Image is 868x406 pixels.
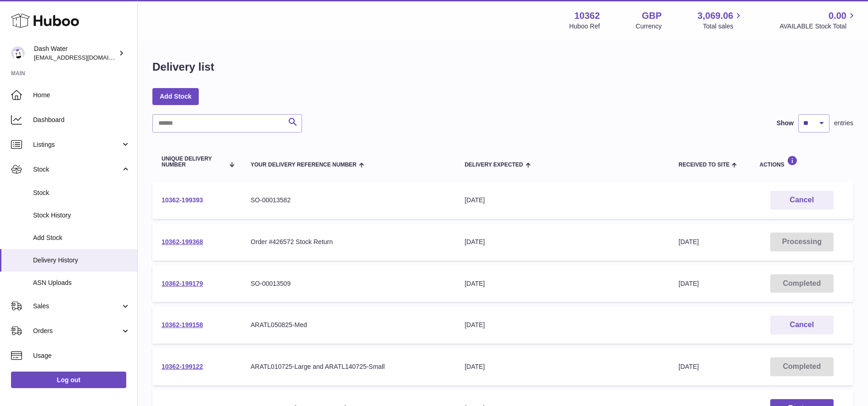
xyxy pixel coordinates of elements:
div: [DATE] [465,238,660,246]
span: Stock History [33,211,130,220]
a: 10362-199158 [162,321,203,328]
div: Order #426572 Stock Return [251,238,446,246]
span: Stock [33,165,121,174]
strong: 10362 [574,10,600,22]
a: Add Stock [152,88,199,105]
span: AVAILABLE Stock Total [779,22,857,31]
button: Cancel [770,191,834,210]
a: 10362-199122 [162,363,203,370]
span: ASN Uploads [33,278,130,287]
span: [DATE] [678,280,699,287]
span: Received to Site [678,162,729,168]
a: 10362-199179 [162,280,203,287]
img: internalAdmin-10362@internal.huboo.com [11,46,25,60]
span: Your Delivery Reference Number [251,162,357,168]
div: Dash Water [34,44,117,62]
div: Currency [636,22,662,31]
a: Log out [11,372,126,388]
div: Huboo Ref [569,22,600,31]
div: [DATE] [465,321,660,329]
span: 0.00 [829,10,846,22]
div: Actions [760,156,844,168]
div: SO-00013582 [251,196,446,205]
span: Sales [33,302,121,311]
span: [DATE] [678,238,699,245]
span: 3,069.06 [698,10,734,22]
span: [DATE] [678,363,699,370]
a: 10362-199368 [162,238,203,245]
label: Show [777,119,794,128]
span: Listings [33,140,121,149]
div: ARATL050825-Med [251,321,446,329]
a: 0.00 AVAILABLE Stock Total [779,10,857,31]
span: Home [33,91,130,100]
span: Delivery Expected [465,162,523,168]
span: entries [834,119,853,128]
strong: GBP [642,10,661,22]
div: [DATE] [465,362,660,371]
div: ARATL010725-Large and ARATL140725-Small [251,362,446,371]
span: Stock [33,189,130,197]
span: Unique Delivery Number [162,156,224,168]
button: Cancel [770,316,834,334]
h1: Delivery list [152,60,214,74]
span: Dashboard [33,116,130,124]
span: Total sales [703,22,744,31]
span: Add Stock [33,234,130,242]
span: Delivery History [33,256,130,265]
span: Orders [33,327,121,335]
span: [EMAIL_ADDRESS][DOMAIN_NAME] [34,54,135,61]
a: 10362-199393 [162,196,203,204]
div: SO-00013509 [251,279,446,288]
div: [DATE] [465,196,660,205]
div: [DATE] [465,279,660,288]
span: Usage [33,351,130,360]
a: 3,069.06 Total sales [698,10,744,31]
